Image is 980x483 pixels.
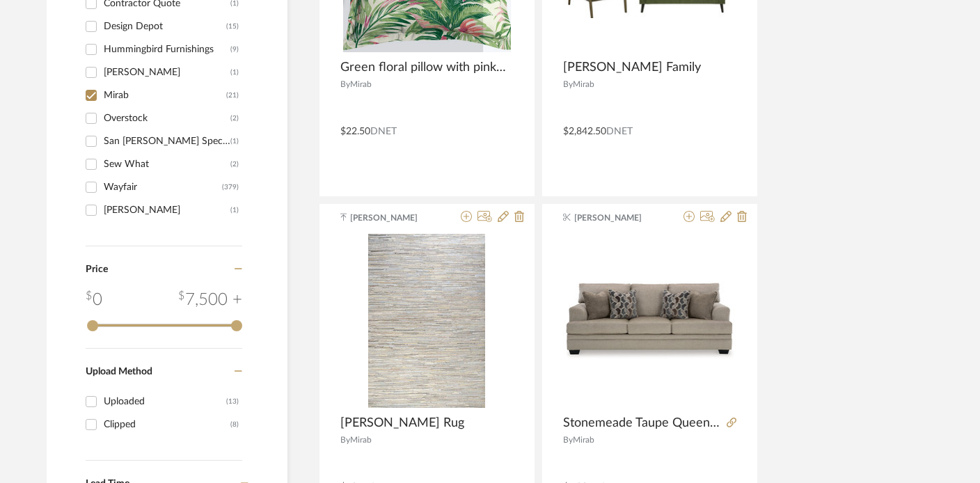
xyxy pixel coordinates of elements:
[104,61,230,84] div: [PERSON_NAME]
[350,212,438,224] span: [PERSON_NAME]
[104,176,222,198] div: Wayfair
[230,153,239,175] div: (2)
[104,107,230,129] div: Overstock
[104,413,230,436] div: Clipped
[226,390,239,413] div: (13)
[563,281,736,361] img: Stonemeade Taupe Queen Sofa Sleeper
[104,153,230,175] div: Sew What
[86,367,152,377] span: Upload Method
[340,436,350,444] span: By
[230,413,239,436] div: (8)
[226,15,239,38] div: (15)
[340,234,514,408] div: 0
[368,234,485,408] img: Nyala Ecru Rug
[370,127,397,136] span: DNET
[104,199,230,221] div: [PERSON_NAME]
[226,84,239,106] div: (21)
[350,80,372,88] span: Mirab
[573,80,594,88] span: Mirab
[104,84,226,106] div: Mirab
[340,60,508,75] span: Green floral pillow with pink accents
[230,38,239,61] div: (9)
[574,212,662,224] span: [PERSON_NAME]
[86,287,102,312] div: 0
[230,130,239,152] div: (1)
[563,415,721,431] span: Stonemeade Taupe Queen Sofa Sleeper
[230,199,239,221] div: (1)
[230,107,239,129] div: (2)
[104,390,226,413] div: Uploaded
[104,38,230,61] div: Hummingbird Furnishings
[104,130,230,152] div: San [PERSON_NAME] Special
[104,15,226,38] div: Design Depot
[340,415,464,431] span: [PERSON_NAME] Rug
[563,60,701,75] span: [PERSON_NAME] Family
[86,264,108,274] span: Price
[230,61,239,84] div: (1)
[178,287,242,312] div: 7,500 +
[606,127,633,136] span: DNET
[563,80,573,88] span: By
[573,436,594,444] span: Mirab
[563,127,606,136] span: $2,842.50
[350,436,372,444] span: Mirab
[340,80,350,88] span: By
[340,127,370,136] span: $22.50
[222,176,239,198] div: (379)
[563,436,573,444] span: By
